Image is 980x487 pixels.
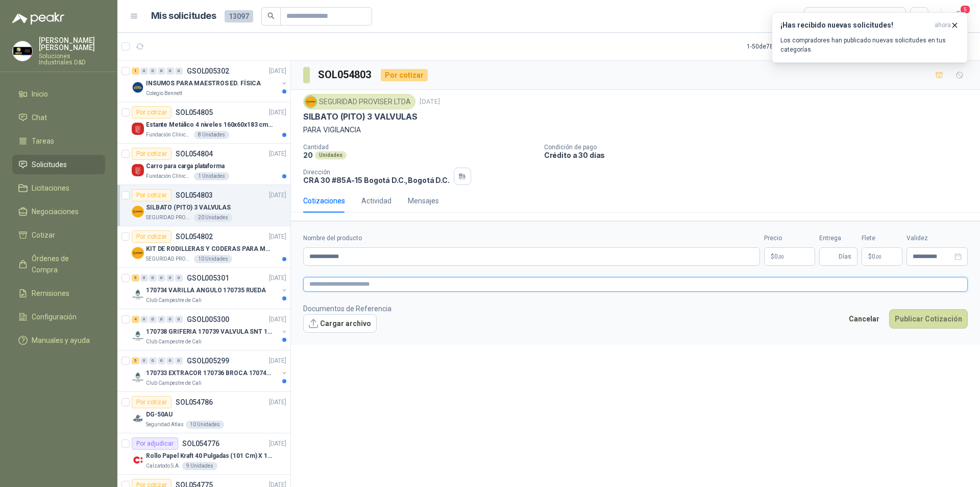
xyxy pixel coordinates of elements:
[420,97,440,107] p: [DATE]
[176,109,213,116] p: SOL054805
[146,131,192,139] p: Fundación Clínica Shaio
[146,368,273,378] p: 170733 EXTRACOR 170736 BROCA 170743 PORTACAND
[140,357,148,364] div: 0
[764,247,815,266] p: $0,00
[12,108,105,127] a: Chat
[132,81,144,94] img: Company Logo
[132,189,171,201] div: Por cotizar
[146,451,273,461] p: Rollo Papel Kraft 40 Pulgadas (101 Cm) X 150 Mts 60 Gr
[194,214,232,222] div: 20 Unidades
[132,316,139,323] div: 4
[12,225,105,245] a: Cotizar
[12,131,105,151] a: Tareas
[146,327,273,337] p: 170738 GRIFERIA 170739 VALVULA SNT 170742 VALVULA
[132,123,144,135] img: Company Logo
[408,195,439,206] div: Mensajes
[303,144,536,151] p: Cantidad
[318,67,373,83] h3: SOL054803
[32,135,54,147] span: Tareas
[175,67,183,75] div: 0
[194,131,229,139] div: 8 Unidades
[12,155,105,174] a: Solicitudes
[187,316,229,323] p: GSOL005300
[544,144,976,151] p: Condición de pago
[269,439,286,449] p: [DATE]
[269,315,286,324] p: [DATE]
[269,356,286,366] p: [DATE]
[117,392,290,433] a: Por cotizarSOL054786[DATE] Company LogoDG-50AUSeguridad Atlas10 Unidades
[32,112,47,123] span: Chat
[269,66,286,76] p: [DATE]
[176,399,213,406] p: SOL054786
[303,176,450,184] p: CRA 30 #85A-15 Bogotá D.C. , Bogotá D.C.
[778,254,784,260] span: ,00
[303,303,391,314] p: Documentos de Referencia
[935,21,951,30] span: ahora
[149,316,157,323] div: 0
[132,330,144,342] img: Company Logo
[747,38,813,55] div: 1 - 50 de 7822
[166,357,174,364] div: 0
[146,203,231,213] p: SILBATO (PITO) 3 VALVULAS
[117,102,290,144] a: Por cotizarSOL054805[DATE] Company LogoEstante Metálico 4 niveles 160x60x183 cm FixserFundación C...
[146,379,202,387] p: Club Campestre de Cali
[146,244,273,254] p: KIT DE RODILLERAS Y CODERAS PARA MOTORIZADO
[146,462,180,470] p: Calzatodo S.A.
[764,234,815,243] label: Precio
[780,36,959,54] p: Los compradores han publicado nuevas solicitudes en tus categorías.
[176,150,213,157] p: SOL054804
[906,234,968,243] label: Validez
[12,84,105,104] a: Inicio
[158,357,165,364] div: 0
[146,421,184,429] p: Seguridad Atlas
[305,96,316,107] img: Company Logo
[839,248,851,265] span: Días
[32,253,95,275] span: Órdenes de Compra
[39,53,105,65] p: Soluciones Industriales D&D
[12,284,105,303] a: Remisiones
[361,195,391,206] div: Actividad
[132,247,144,259] img: Company Logo
[132,396,171,408] div: Por cotizar
[544,151,976,159] p: Crédito a 30 días
[303,169,450,176] p: Dirección
[862,234,902,243] label: Flete
[12,331,105,350] a: Manuales y ayuda
[132,357,139,364] div: 5
[12,178,105,198] a: Licitaciones
[175,274,183,282] div: 0
[158,316,165,323] div: 0
[194,255,232,263] div: 10 Unidades
[194,172,229,180] div: 1 Unidades
[269,273,286,283] p: [DATE]
[146,255,192,263] p: SEGURIDAD PROVISER LTDA
[132,313,288,346] a: 4 0 0 0 0 0 GSOL005300[DATE] Company Logo170738 GRIFERIA 170739 VALVULA SNT 170742 VALVULAClub Ca...
[146,338,202,346] p: Club Campestre de Cali
[267,12,275,19] span: search
[225,10,253,22] span: 13097
[315,151,347,159] div: Unidades
[166,316,174,323] div: 0
[303,234,760,243] label: Nombre del producto
[117,433,290,475] a: Por adjudicarSOL054776[DATE] Company LogoRollo Papel Kraft 40 Pulgadas (101 Cm) X 150 Mts 60 GrCa...
[140,316,148,323] div: 0
[132,454,144,466] img: Company Logo
[182,462,217,470] div: 9 Unidades
[269,232,286,242] p: [DATE]
[269,191,286,200] p: [DATE]
[175,316,183,323] div: 0
[117,226,290,268] a: Por cotizarSOL054802[DATE] Company LogoKIT DE RODILLERAS Y CODERAS PARA MOTORIZADOSEGURIDAD PROVI...
[12,12,64,25] img: Logo peakr
[132,412,144,425] img: Company Logo
[158,274,165,282] div: 0
[146,120,273,130] p: Estante Metálico 4 niveles 160x60x183 cm Fixser
[140,274,148,282] div: 0
[146,286,266,295] p: 170734 VARILLA ANGULO 170735 RUEDA
[12,249,105,280] a: Órdenes de Compra
[132,148,171,160] div: Por cotizar
[182,440,219,447] p: SOL054776
[176,192,213,199] p: SOL054803
[32,182,69,194] span: Licitaciones
[303,124,968,135] p: PARA VIGILANCIA
[32,88,48,100] span: Inicio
